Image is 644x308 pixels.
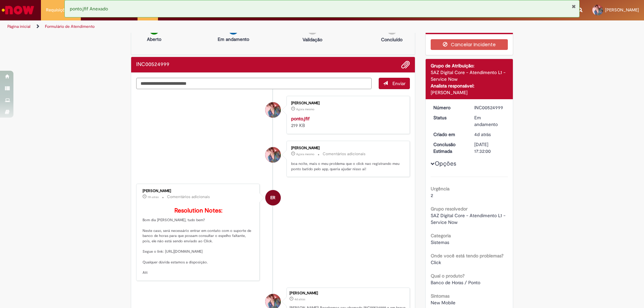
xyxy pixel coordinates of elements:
span: SAZ Digital Core - Atendimento L1 - Service Now [431,212,507,225]
span: 11h atrás [148,195,159,199]
dt: Status [428,114,470,121]
b: Sintomas [431,293,449,299]
span: Sistemas [431,239,449,245]
span: New Mobile [431,300,455,306]
textarea: Digite sua mensagem aqui... [136,78,372,89]
span: 2 [431,192,433,198]
p: Aberto [147,36,161,43]
b: Qual o produto? [431,273,465,279]
h2: INC00524999 Histórico de tíquete [136,62,169,68]
div: INC00524999 [474,104,505,111]
p: Validação [303,36,322,43]
div: Alexsandra Dos Santos Braga [265,102,281,118]
p: boa noite, mais o meu problema que o click nao registrando meu ponto batido pelo app, queria ajud... [291,161,403,172]
img: ServiceNow [1,3,35,17]
b: Onde você está tendo problemas? [431,253,503,259]
div: [PERSON_NAME] [431,89,508,96]
p: Bom dia [PERSON_NAME], tudo bem? Neste caso, será necessário entrar em contato com o suporte de b... [143,207,254,275]
p: Em andamento [218,36,249,43]
time: 26/09/2025 01:07:59 [474,131,491,137]
a: ponto.jfif [291,116,310,122]
div: Emerson Ribeiro [265,190,281,205]
span: Agora mesmo [296,107,314,111]
time: 29/09/2025 22:28:35 [296,107,314,111]
span: 4d atrás [294,297,305,301]
div: [PERSON_NAME] [143,189,254,193]
dt: Conclusão Estimada [428,141,470,155]
div: [PERSON_NAME] [291,101,403,105]
div: Grupo de Atribuição: [431,62,508,69]
button: Enviar [379,78,410,89]
span: ER [270,190,275,206]
div: Alexsandra Dos Santos Braga [265,147,281,163]
div: 26/09/2025 01:07:59 [474,131,505,138]
span: Requisições [46,7,69,13]
time: 26/09/2025 01:07:59 [294,297,305,301]
div: Analista responsável: [431,82,508,89]
time: 29/09/2025 11:28:00 [148,195,159,199]
div: SAZ Digital Core - Atendimento L1 - Service Now [431,69,508,82]
a: Página inicial [7,24,31,29]
p: Concluído [381,36,402,43]
span: Enviar [392,80,406,86]
small: Comentários adicionais [323,151,366,157]
span: Agora mesmo [296,152,314,156]
small: Comentários adicionais [167,194,210,200]
button: Cancelar Incidente [431,39,508,50]
b: Urgência [431,186,449,192]
div: 219 KB [291,115,403,129]
span: ponto.jfif Anexado [70,6,108,12]
dt: Criado em [428,131,470,138]
ul: Trilhas de página [5,20,424,33]
time: 29/09/2025 22:27:57 [296,152,314,156]
b: Categoria [431,233,451,239]
div: [PERSON_NAME] [291,146,403,150]
div: [DATE] 17:32:00 [474,141,505,155]
dt: Número [428,104,470,111]
div: [PERSON_NAME] [289,291,406,295]
span: 4d atrás [474,131,491,137]
button: Adicionar anexos [401,60,410,69]
button: Fechar Notificação [572,4,576,9]
span: Click [431,259,441,265]
span: [PERSON_NAME] [605,7,639,13]
b: Grupo resolvedor [431,206,468,212]
span: Banco de Horas / Ponto [431,280,480,286]
a: Formulário de Atendimento [45,24,95,29]
b: Resolution Notes: [174,207,222,214]
div: Em andamento [474,114,505,128]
